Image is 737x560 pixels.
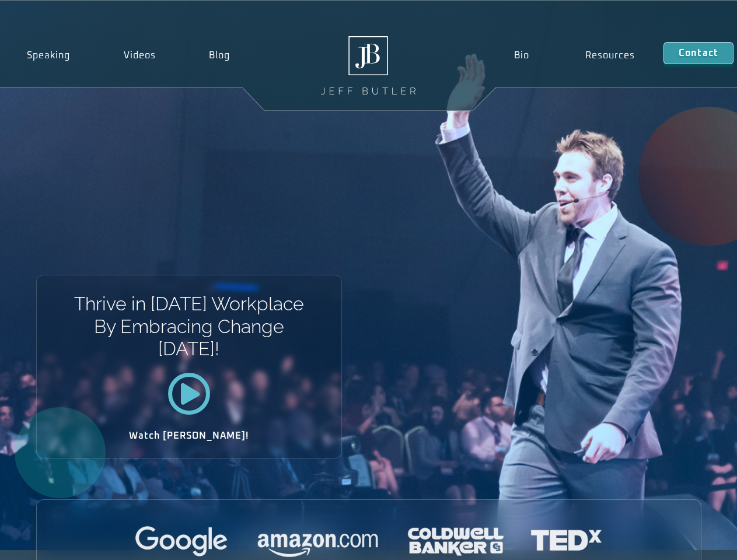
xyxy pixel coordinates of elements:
span: Contact [679,48,718,58]
nav: Menu [485,42,663,69]
a: Videos [97,42,183,69]
a: Blog [182,42,257,69]
a: Resources [557,42,663,69]
a: Bio [485,42,557,69]
h1: Thrive in [DATE] Workplace By Embracing Change [DATE]! [73,293,305,360]
h2: Watch [PERSON_NAME]! [78,431,301,440]
a: Contact [663,42,733,64]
